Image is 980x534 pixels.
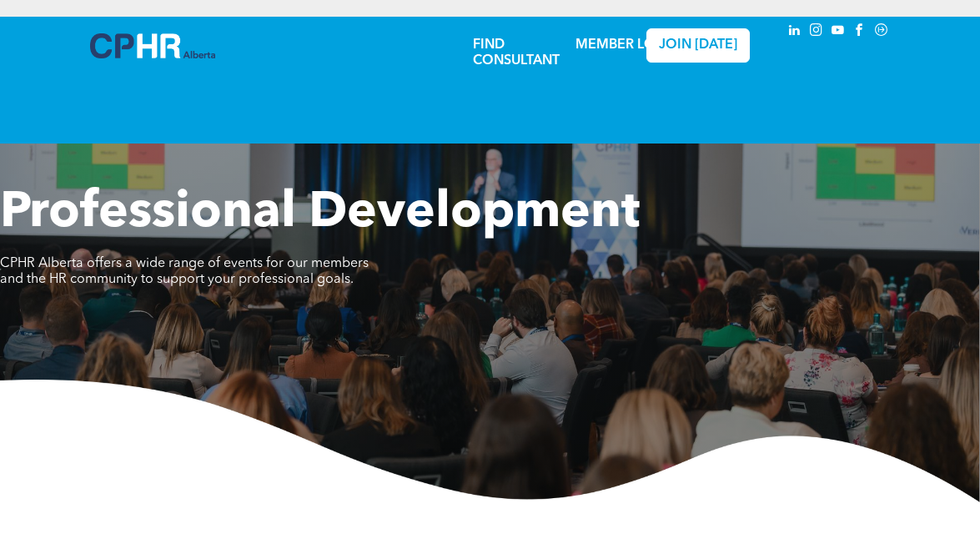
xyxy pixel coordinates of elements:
img: A blue and white logo for cp alberta [90,33,215,58]
a: JOIN [DATE] [646,28,751,63]
a: facebook [851,21,869,43]
a: MEMBER LOGIN [575,38,680,52]
a: FIND CONSULTANT [473,38,560,68]
span: JOIN [DATE] [659,38,737,53]
a: linkedin [786,21,804,43]
a: instagram [807,21,826,43]
a: Social network [872,21,891,43]
a: youtube [829,21,847,43]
